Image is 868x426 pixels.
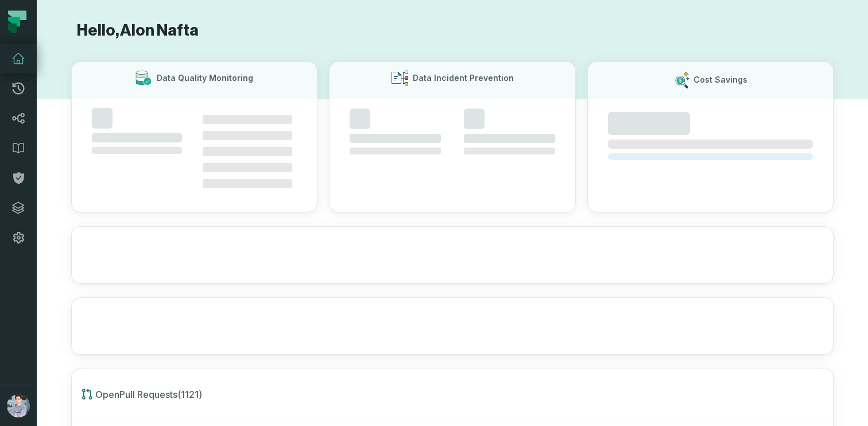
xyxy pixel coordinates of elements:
h1: Hello, Alon Nafta [71,21,834,41]
button: Cost Savings [587,61,834,212]
h3: Cost Savings [693,74,747,86]
button: Data Quality Monitoring [71,61,317,212]
button: Data Incident Prevention [329,61,575,212]
h1: Open Pull Requests ( 1121 ) [81,388,842,401]
img: avatar of Alon Nafta [7,394,30,417]
h3: Data Quality Monitoring [157,72,253,84]
h3: Data Incident Prevention [413,72,514,84]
